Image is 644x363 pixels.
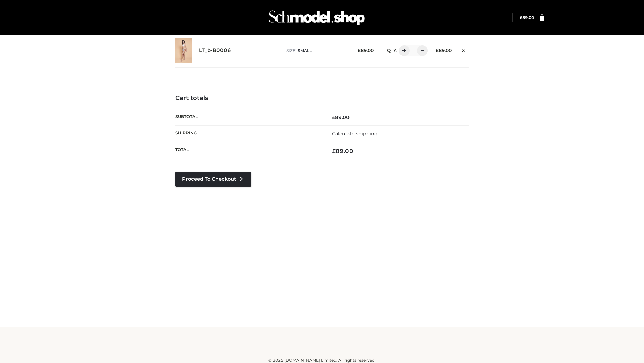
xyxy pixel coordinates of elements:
p: size : [286,48,347,54]
a: Remove this item [459,45,469,54]
th: Subtotal [175,109,322,125]
span: £ [332,114,335,120]
bdi: 89.00 [358,48,374,53]
bdi: 89.00 [332,148,353,154]
img: LT_b-B0006 - SMALL [175,38,192,63]
span: £ [436,48,439,53]
bdi: 89.00 [436,48,452,53]
span: £ [520,15,522,20]
th: Shipping [175,125,322,142]
a: LT_b-B0006 [199,47,231,54]
span: SMALL [298,48,312,53]
th: Total [175,142,322,160]
a: Calculate shipping [332,131,378,137]
h4: Cart totals [175,95,469,102]
span: £ [358,48,361,53]
a: £89.00 [520,15,534,20]
bdi: 89.00 [520,15,534,20]
span: £ [332,148,336,154]
a: Proceed to Checkout [175,172,251,187]
div: QTY: [380,45,425,56]
bdi: 89.00 [332,114,350,120]
img: Schmodel Admin 964 [266,4,367,31]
